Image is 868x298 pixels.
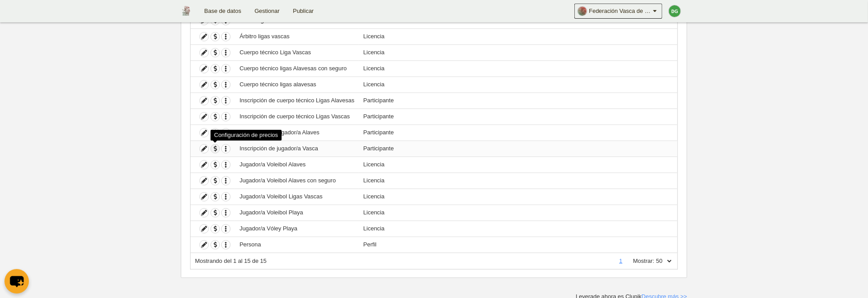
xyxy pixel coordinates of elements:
[359,157,677,173] td: Licencia
[235,28,359,44] td: Árbitro ligas vascas
[235,93,359,109] td: Inscripción de cuerpo técnico Ligas Alavesas
[359,77,677,93] td: Licencia
[359,60,677,77] td: Licencia
[235,157,359,173] td: Jugador/a Voleibol Alaves
[235,141,359,157] td: Inscripción de jugador/a Vasca
[359,28,677,44] td: Licencia
[617,258,624,264] a: 1
[359,141,677,157] td: Participante
[589,7,651,16] span: Federación Vasca de Voleibol
[235,77,359,93] td: Cuerpo técnico ligas alavesas
[235,109,359,125] td: Inscripción de cuerpo técnico Ligas Vascas
[359,93,677,109] td: Participante
[4,269,29,294] button: chat-button
[235,60,359,77] td: Cuerpo técnico ligas Alavesas con seguro
[359,125,677,141] td: Participante
[359,189,677,205] td: Licencia
[359,237,677,253] td: Perfil
[195,258,267,264] span: Mostrando del 1 al 15 de 15
[578,7,587,16] img: Oa2hBJ8rYK13.30x30.jpg
[235,221,359,237] td: Jugador/a Vóley Playa
[359,221,677,237] td: Licencia
[359,109,677,125] td: Participante
[574,4,662,19] a: Federación Vasca de Voleibol
[181,5,191,16] img: Federación Vasca de Voleibol
[669,5,681,17] img: c2l6ZT0zMHgzMCZmcz05JnRleHQ9REcmYmc9NDNhMDQ3.png
[235,173,359,189] td: Jugador/a Voleibol Alaves con seguro
[235,125,359,141] td: Inscripción de jugador/a Alaves
[359,173,677,189] td: Licencia
[624,257,654,265] label: Mostrar:
[235,44,359,60] td: Cuerpo técnico Liga Vascas
[235,237,359,253] td: Persona
[235,205,359,221] td: Jugador/a Voleibol Playa
[359,205,677,221] td: Licencia
[359,44,677,60] td: Licencia
[235,189,359,205] td: Jugador/a Voleibol Ligas Vascas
